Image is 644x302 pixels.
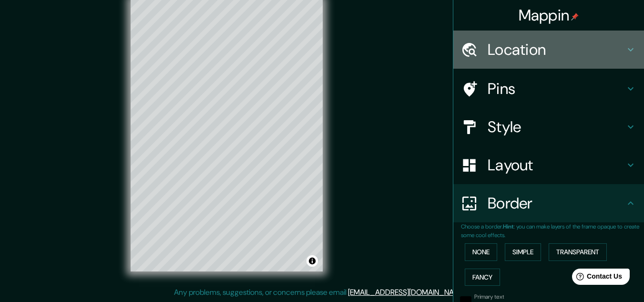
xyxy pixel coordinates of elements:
button: Simple [505,243,541,261]
div: Border [453,184,644,222]
button: Transparent [549,243,607,261]
p: Any problems, suggestions, or concerns please email . [174,287,467,298]
button: Toggle attribution [307,255,318,267]
h4: Style [488,117,625,136]
b: Hint [503,223,514,230]
h4: Location [488,40,625,59]
p: Choose a border. : you can make layers of the frame opaque to create some cool effects. [461,222,644,240]
a: [EMAIL_ADDRESS][DOMAIN_NAME] [348,287,466,297]
div: Location [453,31,644,69]
div: Layout [453,146,644,184]
iframe: Help widget launcher [559,265,634,292]
h4: Layout [488,156,625,175]
div: Pins [453,70,644,108]
img: pin-icon.png [571,13,579,21]
button: None [465,243,497,261]
div: Style [453,108,644,146]
h4: Mappin [519,6,579,25]
h4: Border [488,194,625,213]
label: Primary text [474,293,504,301]
button: Fancy [465,269,500,286]
h4: Pins [488,79,625,98]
